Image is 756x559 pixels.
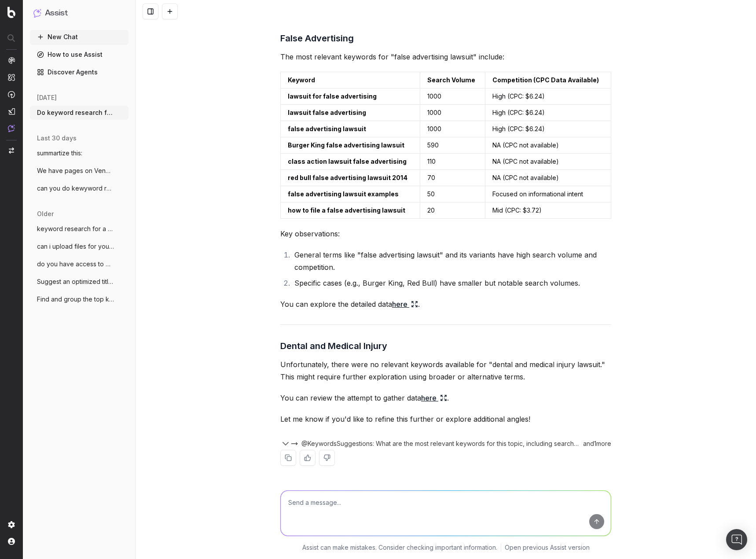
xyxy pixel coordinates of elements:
[281,72,420,88] td: Keyword
[288,141,404,149] strong: Burger King false advertising lawsuit
[30,181,128,195] button: can you do kewyword research for this pa
[485,154,611,170] td: NA (CPC not available)
[8,108,15,115] img: Studio
[30,275,128,289] button: Suggest an optimized title and descripti
[288,158,407,165] strong: class action lawsuit false advertising
[37,295,114,304] span: Find and group the top keywords for acco
[505,543,590,552] a: Open previous Assist version
[302,543,497,552] p: Assist can make mistakes. Consider checking important information.
[292,277,611,289] li: Specific cases (e.g., Burger King, Red Bull) have smaller but notable search volumes.
[421,392,447,404] a: here
[30,239,128,254] button: can i upload files for you to analyze
[280,392,611,404] p: You can review the attempt to gather data .
[288,206,405,214] strong: how to file a false advertising lawsuit
[288,125,366,132] strong: false advertising lawsuit
[37,277,114,286] span: Suggest an optimized title and descripti
[37,224,114,233] span: keyword research for a page about a mass
[392,298,418,310] a: here
[291,439,579,448] button: @KeywordsSuggestions: What are the most relevant keywords for this topic, including search volume...
[37,93,57,102] span: [DATE]
[8,91,15,98] img: Activation
[280,51,611,63] p: The most relevant keywords for "false advertising lawsuit" include:
[292,249,611,273] li: General terms like "false advertising lawsuit" and its variants have high search volume and compe...
[288,190,399,198] strong: false advertising lawsuit examples
[30,48,128,62] a: How to use Assist
[280,339,611,353] h3: Dental and Medical Injury
[37,166,114,175] span: We have pages on Venmo and CashApp refer
[30,65,128,79] a: Discover Agents
[280,298,611,310] p: You can explore the detailed data .
[280,358,611,383] p: Unfortunately, there were no relevant keywords available for "dental and medical injury lawsuit."...
[37,242,114,251] span: can i upload files for you to analyze
[726,529,747,550] div: Open Intercom Messenger
[485,88,611,105] td: High (CPC: $6.24)
[485,72,611,88] td: Competition (CPC Data Available)
[33,9,41,17] img: Assist
[288,92,377,100] strong: lawsuit for false advertising
[8,125,15,132] img: Assist
[37,149,82,158] span: summartize this:
[30,106,128,120] button: Do keyword research for a lawsuit invest
[33,7,125,19] button: Assist
[420,88,485,105] td: 1000
[37,260,114,268] span: do you have access to my SEM Rush data
[280,228,611,240] p: Key observations:
[420,137,485,154] td: 590
[8,57,15,64] img: Analytics
[30,146,128,160] button: summartize this:
[420,72,485,88] td: Search Volume
[37,108,114,117] span: Do keyword research for a lawsuit invest
[485,170,611,186] td: NA (CPC not available)
[7,7,15,18] img: Botify logo
[8,521,15,528] img: Setting
[30,222,128,236] button: keyword research for a page about a mass
[485,105,611,121] td: High (CPC: $6.24)
[37,210,54,218] span: older
[30,292,128,306] button: Find and group the top keywords for acco
[37,134,77,143] span: last 30 days
[420,202,485,219] td: 20
[420,170,485,186] td: 70
[45,7,68,19] h1: Assist
[579,439,611,448] div: and 1 more
[8,74,15,81] img: Intelligence
[8,538,15,545] img: My account
[420,154,485,170] td: 110
[485,186,611,202] td: Focused on informational intent
[301,439,579,448] span: @KeywordsSuggestions: What are the most relevant keywords for this topic, including search volume...
[485,121,611,137] td: High (CPC: $6.24)
[37,184,114,193] span: can you do kewyword research for this pa
[288,174,407,181] strong: red bull false advertising lawsuit 2014
[30,164,128,178] button: We have pages on Venmo and CashApp refer
[485,137,611,154] td: NA (CPC not available)
[280,413,611,425] p: Let me know if you'd like to refine this further or explore additional angles!
[420,105,485,121] td: 1000
[485,202,611,219] td: Mid (CPC: $3.72)
[420,186,485,202] td: 50
[30,257,128,271] button: do you have access to my SEM Rush data
[9,147,14,154] img: Switch project
[288,109,366,116] strong: lawsuit false advertising
[30,30,128,44] button: New Chat
[280,31,611,45] h3: False Advertising
[420,121,485,137] td: 1000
